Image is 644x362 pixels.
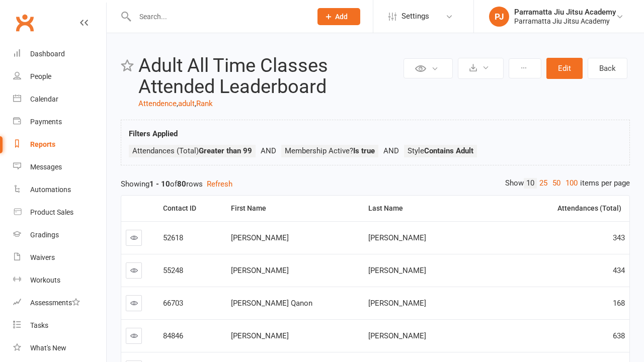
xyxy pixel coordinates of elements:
[163,266,183,275] span: 55248
[231,266,289,275] span: [PERSON_NAME]
[353,146,375,155] strong: Is true
[30,140,55,148] div: Reports
[30,253,55,261] div: Waivers
[30,344,66,352] div: What's New
[177,179,186,189] strong: 80
[177,99,178,108] span: ,
[30,163,62,171] div: Messages
[30,208,73,216] div: Product Sales
[368,266,426,275] span: [PERSON_NAME]
[335,13,348,21] span: Add
[13,292,106,314] a: Assessments
[12,10,37,35] a: Clubworx
[30,231,59,239] div: Gradings
[30,72,51,80] div: People
[588,58,627,79] a: Back
[514,17,616,26] div: Parramatta Jiu Jitsu Academy
[231,331,289,340] span: [PERSON_NAME]
[13,224,106,246] a: Gradings
[207,178,232,190] button: Refresh
[401,5,429,28] span: Settings
[524,178,537,189] a: 10
[30,276,60,284] div: Workouts
[285,146,375,155] span: Membership Active?
[132,146,252,155] span: Attendances (Total)
[178,99,195,108] a: adult
[163,233,183,242] span: 52618
[537,178,550,189] a: 25
[546,58,583,79] button: Edit
[231,233,289,242] span: [PERSON_NAME]
[13,314,106,337] a: Tasks
[424,146,473,155] strong: Contains Adult
[149,179,170,189] strong: 1 - 10
[521,205,621,212] div: Attendances (Total)
[30,186,71,194] div: Automations
[550,178,563,189] a: 50
[368,331,426,340] span: [PERSON_NAME]
[368,233,426,242] span: [PERSON_NAME]
[613,299,625,308] span: 168
[30,118,62,126] div: Payments
[368,299,426,308] span: [PERSON_NAME]
[231,299,312,308] span: [PERSON_NAME] Qanon
[408,146,473,155] span: Style
[13,65,106,88] a: People
[163,205,218,212] div: Contact ID
[13,43,106,65] a: Dashboard
[30,321,48,329] div: Tasks
[13,337,106,359] a: What's New
[13,111,106,133] a: Payments
[199,146,252,155] strong: Greater than 99
[30,50,65,58] div: Dashboard
[13,246,106,269] a: Waivers
[505,178,630,189] div: Show items per page
[132,10,304,24] input: Search...
[317,8,360,25] button: Add
[138,55,401,98] h2: Adult All Time Classes Attended Leaderboard
[13,178,106,201] a: Automations
[613,331,625,340] span: 638
[163,331,183,340] span: 84846
[196,99,213,108] a: Rank
[30,299,80,307] div: Assessments
[13,156,106,178] a: Messages
[563,178,580,189] a: 100
[13,201,106,224] a: Product Sales
[231,205,356,212] div: First Name
[613,233,625,242] span: 343
[138,99,177,108] a: Attendence
[368,205,508,212] div: Last Name
[195,99,196,108] span: ,
[489,7,509,27] div: PJ
[514,8,616,17] div: Parramatta Jiu Jitsu Academy
[13,88,106,111] a: Calendar
[163,299,183,308] span: 66703
[129,129,178,138] strong: Filters Applied
[30,95,58,103] div: Calendar
[13,133,106,156] a: Reports
[613,266,625,275] span: 434
[121,178,630,190] div: Showing of rows
[13,269,106,292] a: Workouts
